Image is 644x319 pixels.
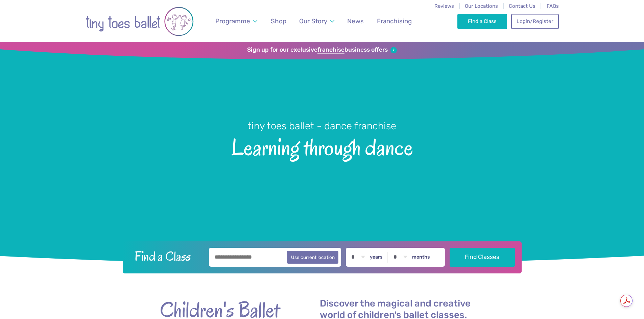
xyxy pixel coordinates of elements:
[212,13,260,29] a: Programme
[317,46,344,54] strong: franchise
[434,3,454,9] a: Reviews
[299,17,327,25] span: Our Story
[412,254,430,260] label: months
[547,3,559,9] a: FAQs
[12,133,632,160] span: Learning through dance
[374,13,415,29] a: Franchising
[215,17,250,25] span: Programme
[457,14,507,29] a: Find a Class
[344,13,367,29] a: News
[370,254,383,260] label: years
[465,3,498,9] a: Our Locations
[129,248,204,265] h2: Find a Class
[347,17,364,25] span: News
[86,4,194,38] img: tiny toes ballet
[450,248,515,267] button: Find Classes
[296,13,337,29] a: Our Story
[511,14,558,29] a: Login/Register
[271,17,286,25] span: Shop
[267,13,289,29] a: Shop
[287,251,339,264] button: Use current location
[248,120,396,132] small: tiny toes ballet - dance franchise
[247,46,397,54] a: Sign up for our exclusivefranchisebusiness offers
[377,17,412,25] span: Franchising
[509,3,535,9] a: Contact Us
